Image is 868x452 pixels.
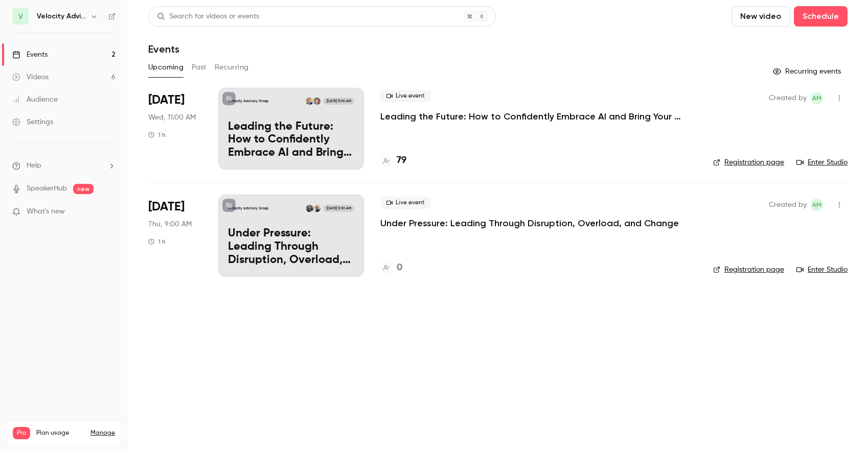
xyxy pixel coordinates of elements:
[380,217,679,229] a: Under Pressure: Leading Through Disruption, Overload, and Change
[768,63,848,80] button: Recurring events
[148,88,202,170] div: Aug 20 Wed, 11:00 AM (America/Denver)
[73,184,94,194] span: new
[37,11,86,21] h6: Velocity Advisory Group
[380,261,402,275] a: 0
[313,98,321,105] img: Wes Boggs
[148,199,185,215] span: [DATE]
[380,90,431,102] span: Live event
[148,195,202,276] div: Aug 28 Thu, 9:00 AM (America/Denver)
[27,206,65,217] span: What's new
[323,205,354,212] span: [DATE] 9:00 AM
[13,427,30,439] span: Pro
[812,199,821,211] span: AM
[12,94,58,105] div: Audience
[228,99,268,104] p: Velocity Advisory Group
[811,92,823,104] span: Abbie Mood
[148,43,179,55] h1: Events
[103,207,116,217] iframe: Noticeable Trigger
[228,206,268,211] p: Velocity Advisory Group
[380,110,687,123] a: Leading the Future: How to Confidently Embrace AI and Bring Your Team Along
[90,429,115,437] a: Manage
[397,154,406,168] h4: 79
[12,117,53,127] div: Settings
[148,112,196,123] span: Wed, 11:00 AM
[27,160,41,171] span: Help
[218,195,364,276] a: Velocity Advisory GroupChristian NielsonAmanda Nichols[DATE] 9:00 AMUnder Pressure: Leading Throu...
[228,227,354,267] p: Under Pressure: Leading Through Disruption, Overload, and Change
[812,92,821,104] span: AM
[215,59,249,76] button: Recurring
[313,205,321,212] img: Christian Nielson
[796,157,848,168] a: Enter Studio
[148,237,166,246] div: 1 h
[732,6,790,27] button: New video
[12,50,48,60] div: Events
[769,199,807,211] span: Created by
[12,160,116,171] li: help-dropdown-opener
[18,11,23,22] span: V
[157,11,259,22] div: Search for videos or events
[380,197,431,209] span: Live event
[794,6,848,27] button: Schedule
[148,92,185,108] span: [DATE]
[796,265,848,275] a: Enter Studio
[228,121,354,160] p: Leading the Future: How to Confidently Embrace AI and Bring Your Team Along
[306,98,313,105] img: Dan Silvert
[713,157,784,168] a: Registration page
[36,429,84,437] span: Plan usage
[380,154,406,168] a: 79
[148,131,166,139] div: 1 h
[27,183,67,194] a: SpeakerHub
[323,98,354,105] span: [DATE] 11:00 AM
[192,59,207,76] button: Past
[148,219,192,229] span: Thu, 9:00 AM
[218,88,364,170] a: Velocity Advisory GroupWes BoggsDan Silvert[DATE] 11:00 AMLeading the Future: How to Confidently ...
[306,205,313,212] img: Amanda Nichols
[148,59,184,76] button: Upcoming
[397,261,402,275] h4: 0
[811,199,823,211] span: Abbie Mood
[12,72,49,82] div: Videos
[713,265,784,275] a: Registration page
[769,92,807,104] span: Created by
